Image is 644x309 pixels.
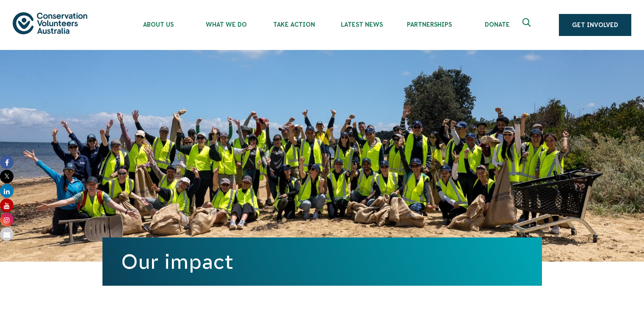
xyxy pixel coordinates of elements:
[13,12,87,34] img: logo.svg
[124,21,192,28] span: About Us
[192,21,260,28] span: What We Do
[463,21,531,28] span: Donate
[517,15,538,35] button: Expand search box Close search box
[260,21,328,28] span: Take Action
[522,18,533,32] span: Expand search box
[328,21,395,28] span: Latest News
[121,250,523,273] h1: Our impact
[395,21,463,28] span: Partnerships
[559,14,631,36] a: Get Involved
